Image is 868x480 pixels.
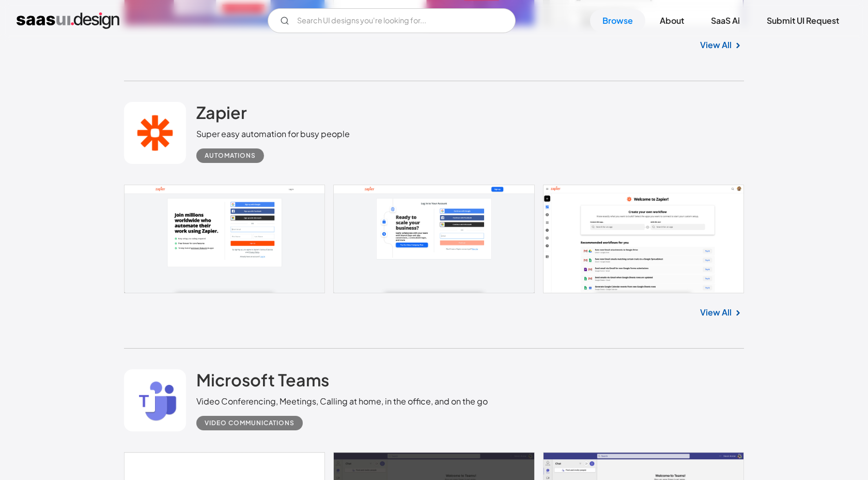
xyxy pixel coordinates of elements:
a: SaaS Ai [699,9,752,32]
a: Submit UI Request [754,9,851,32]
form: Email Form [268,8,516,33]
div: Automations [205,149,256,162]
input: Search UI designs you're looking for... [268,8,516,33]
a: Browse [590,9,645,32]
h2: Zapier [196,102,247,123]
div: Super easy automation for busy people [196,128,350,140]
a: View All [700,306,732,319]
h2: Microsoft Teams [196,369,329,390]
a: About [647,9,696,32]
a: home [17,12,119,29]
div: Video Communications [205,417,295,429]
div: Video Conferencing, Meetings, Calling at home, in the office, and on the go [196,395,488,408]
a: View All [700,39,732,51]
a: Zapier [196,102,247,128]
a: Microsoft Teams [196,369,329,395]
